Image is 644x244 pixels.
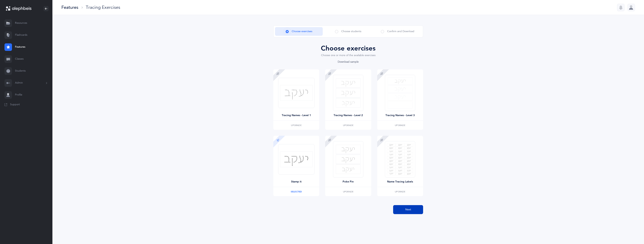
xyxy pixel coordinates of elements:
[86,4,120,10] div: Tracing Exercises
[292,30,312,33] span: Choose exercises
[625,225,640,240] iframe: Drift Widget Chat Controller
[273,121,319,130] button: Upgrade
[273,43,423,53] div: Choose exercises
[341,30,361,33] span: Choose students
[387,30,414,33] span: Confirm and Download
[343,180,354,184] div: Poke Pin
[280,85,313,101] img: tracing-names-level-1.svg
[325,187,371,196] button: Upgrade
[61,4,78,10] div: Features
[10,103,20,107] span: Support
[338,60,359,65] a: Download sample
[282,113,311,117] div: Tracing Names - Level 1
[388,77,412,108] img: tracing-names-level-3.svg
[336,78,361,108] img: tracing-names-level-2.svg
[325,121,371,130] button: Upgrade
[291,190,302,193] span: Selected
[377,121,423,130] button: Upgrade
[273,53,423,57] div: Choose one or more of the available exercises
[405,208,411,212] span: Next
[393,205,423,214] button: Next
[291,180,301,184] div: Stamp it
[387,180,413,184] div: Name Tracing Labels
[336,145,361,174] img: poke-pin.svg
[385,113,415,117] div: Tracing Names - Level 3
[377,187,423,196] button: Upgrade
[280,151,313,167] img: stamp-it.svg
[334,113,363,117] div: Tracing Names - Level 2
[387,143,413,175] img: name-tracing-labels.svg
